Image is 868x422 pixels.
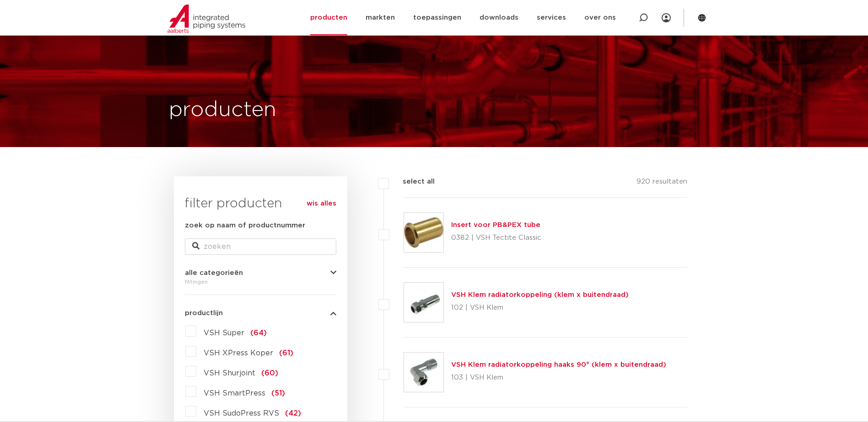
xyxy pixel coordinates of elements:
label: select all [389,176,435,187]
label: zoek op naam of productnummer [185,220,305,231]
span: (51) [271,390,285,397]
span: productlijn [185,310,223,316]
p: 920 resultaten [636,176,687,190]
a: wis alles [307,198,336,209]
span: alle categorieën [185,269,243,276]
span: VSH SmartPress [204,390,265,397]
h1: producten [169,95,276,125]
span: (42) [285,410,301,417]
span: (61) [279,349,293,357]
span: VSH Super [204,329,244,337]
button: alle categorieën [185,269,336,276]
p: 0382 | VSH Tectite Classic [451,231,541,245]
a: Insert voor PB&PEX tube [451,222,540,228]
p: 103 | VSH Klem [451,370,666,385]
span: (60) [261,369,278,377]
img: Thumbnail for VSH Klem radiatorkoppeling (klem x buitendraad) [404,283,443,322]
button: productlijn [185,310,336,316]
img: Thumbnail for Insert voor PB&PEX tube [404,213,443,252]
span: (64) [250,329,267,337]
span: VSH XPress Koper [204,349,273,357]
p: 102 | VSH Klem [451,301,629,315]
img: Thumbnail for VSH Klem radiatorkoppeling haaks 90° (klem x buitendraad) [404,353,443,392]
h3: filter producten [185,195,336,213]
a: VSH Klem radiatorkoppeling haaks 90° (klem x buitendraad) [451,361,666,368]
a: VSH Klem radiatorkoppeling (klem x buitendraad) [451,291,629,298]
div: fittingen [185,276,336,287]
div: my IPS [662,8,671,28]
span: VSH Shurjoint [204,369,255,377]
span: VSH SudoPress RVS [204,410,279,417]
input: zoeken [185,238,336,255]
